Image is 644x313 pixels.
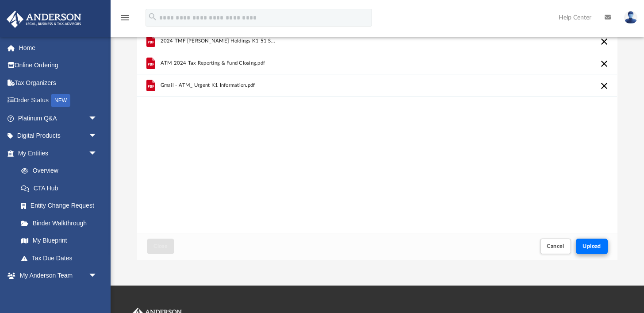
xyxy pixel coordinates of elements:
span: arrow_drop_down [88,127,106,145]
span: Close [153,243,168,249]
a: Tax Organizers [6,74,111,92]
div: NEW [51,94,70,107]
span: Cancel [547,243,564,249]
a: Order StatusNEW [6,92,111,110]
a: My Entitiesarrow_drop_down [6,144,111,162]
button: Cancel this upload [599,36,610,47]
div: Upload [137,8,617,260]
button: Cancel [540,239,571,254]
button: Upload [576,239,608,254]
a: Digital Productsarrow_drop_down [6,127,111,145]
span: Gmail - ATM_ Urgent K1 Information.pdf [161,82,255,88]
div: grid [137,8,617,233]
button: Cancel this upload [599,81,610,91]
a: Overview [12,162,111,180]
a: My Blueprint [12,232,106,250]
a: CTA Hub [12,179,111,197]
a: Home [6,39,111,57]
i: search [148,12,157,22]
a: Online Ordering [6,57,111,74]
span: arrow_drop_down [88,267,106,285]
button: Cancel this upload [599,58,610,69]
span: ATM 2024 Tax Reporting & Fund Closing.pdf [161,60,265,66]
a: Platinum Q&Aarrow_drop_down [6,109,111,127]
span: 2024 TMF [PERSON_NAME] Holdings K1 51 Saraswati Ganesh, LLC Class A.pdf [161,38,277,44]
i: menu [119,12,130,23]
span: Upload [583,243,601,249]
a: My Anderson Teamarrow_drop_down [6,267,106,285]
span: arrow_drop_down [88,109,106,128]
span: arrow_drop_down [88,144,106,162]
button: Close [147,239,174,254]
img: User Pic [624,11,637,24]
img: Anderson Advisors Platinum Portal [4,11,84,28]
a: Entity Change Request [12,197,111,215]
a: menu [119,17,130,23]
a: Tax Due Dates [12,249,111,267]
a: Binder Walkthrough [12,214,111,232]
